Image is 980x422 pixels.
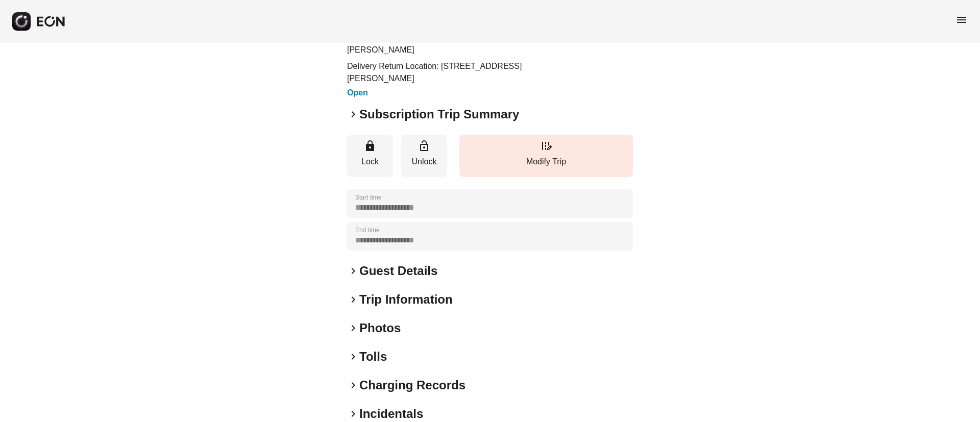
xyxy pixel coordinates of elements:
[359,106,519,122] h2: Subscription Trip Summary
[347,108,359,120] span: keyboard_arrow_right
[364,140,376,152] span: lock
[418,140,430,152] span: lock_open
[955,14,968,26] span: menu
[359,406,423,422] h2: Incidentals
[359,377,465,393] h2: Charging Records
[359,320,401,336] h2: Photos
[347,32,555,56] p: Delivery Pickup Location: [STREET_ADDRESS][PERSON_NAME]
[401,135,447,177] button: Unlock
[359,291,453,308] h2: Trip Information
[347,322,359,334] span: keyboard_arrow_right
[459,135,633,177] button: Modify Trip
[347,379,359,391] span: keyboard_arrow_right
[347,408,359,420] span: keyboard_arrow_right
[347,135,393,177] button: Lock
[359,263,437,279] h2: Guest Details
[464,156,628,168] p: Modify Trip
[540,140,552,152] span: edit_road
[359,349,387,365] h2: Tolls
[347,265,359,277] span: keyboard_arrow_right
[347,351,359,363] span: keyboard_arrow_right
[347,293,359,306] span: keyboard_arrow_right
[347,60,555,85] p: Delivery Return Location: [STREET_ADDRESS][PERSON_NAME]
[347,87,555,99] h3: Open
[406,156,442,168] p: Unlock
[352,156,388,168] p: Lock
